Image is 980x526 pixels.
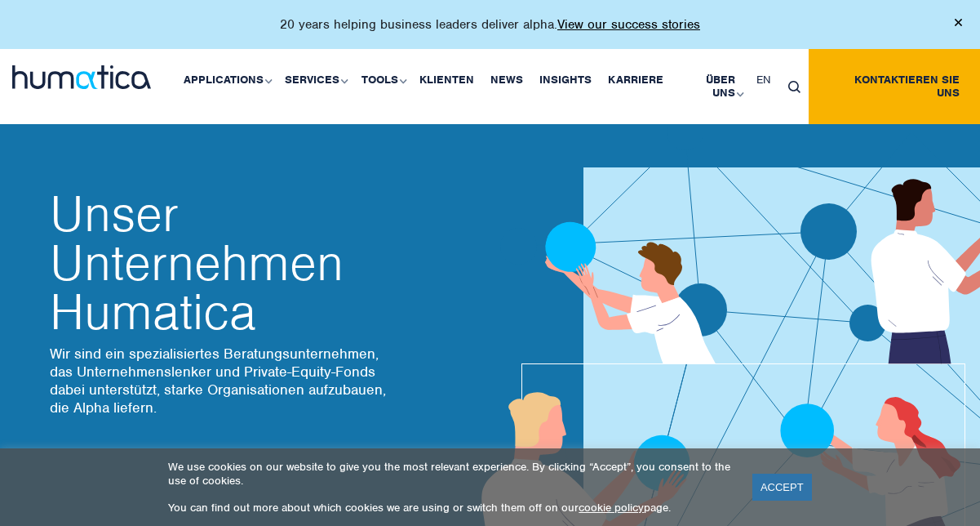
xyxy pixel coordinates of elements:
a: EN [748,49,779,111]
a: Services [277,49,353,111]
h2: Humatica [50,189,401,337]
p: 20 years helping business leaders deliver alpha. [280,16,700,33]
p: Wir sind ein spezialisiertes Beratungsunternehmen, das Unternehmenslenker und Private-Equity-Fond... [50,345,401,417]
span: Unser Unternehmen [50,189,401,288]
a: Über uns [672,49,748,124]
a: Klienten [411,49,482,111]
a: Insights [531,49,600,111]
a: View our success stories [557,16,700,33]
p: We use cookies on our website to give you the most relevant experience. By clicking “Accept”, you... [168,460,732,488]
img: logo [12,65,151,89]
a: cookie policy [579,501,644,515]
a: Karriere [600,49,672,111]
a: News [482,49,531,111]
img: search_icon [788,81,800,93]
span: EN [756,73,771,87]
a: ACCEPT [752,474,812,501]
p: You can find out more about which cookies we are using or switch them off on our page. [168,501,732,515]
a: Kontaktieren Sie uns [809,49,980,124]
a: Applications [175,49,277,111]
a: Tools [353,49,411,111]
